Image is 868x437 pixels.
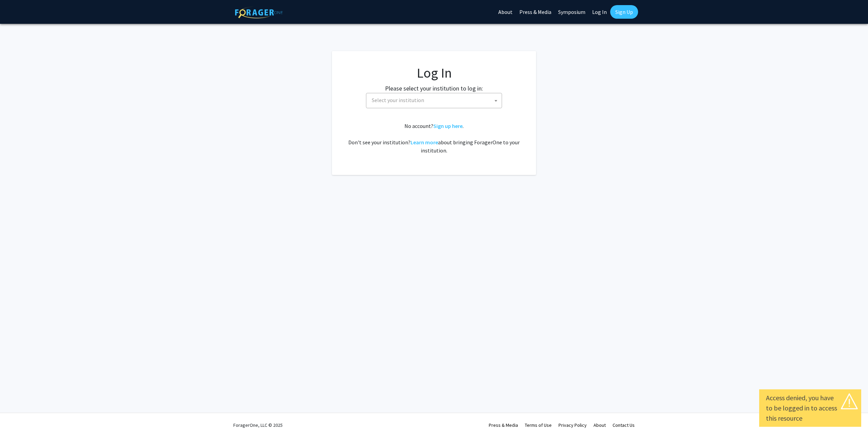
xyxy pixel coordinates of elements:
label: Please select your institution to log in: [385,84,483,93]
div: Access denied, you have to be logged in to access this resource [766,393,854,423]
a: Press & Media [489,422,518,428]
a: Contact Us [613,422,635,428]
a: About [594,422,606,428]
a: Privacy Policy [558,422,587,428]
img: ForagerOne Logo [235,6,283,18]
h1: Log In [346,65,522,81]
div: ForagerOne, LLC © 2025 [233,413,283,437]
span: Select your institution [372,97,424,103]
a: Sign Up [610,5,638,19]
span: Select your institution [369,93,502,107]
div: No account? . Don't see your institution? about bringing ForagerOne to your institution. [346,122,522,155]
a: Sign up here [433,123,463,129]
a: Terms of Use [525,422,552,428]
span: Select your institution [366,93,502,108]
a: Learn more about bringing ForagerOne to your institution [411,139,438,146]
